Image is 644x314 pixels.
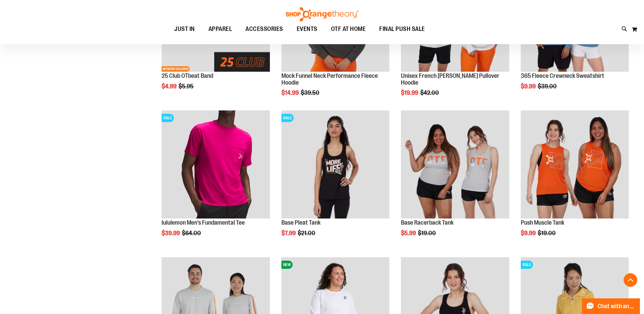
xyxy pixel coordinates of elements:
a: EVENTS [290,21,324,37]
span: $39.99 [162,230,181,237]
a: FINAL PUSH SALE [372,21,432,37]
a: APPAREL [202,21,239,37]
a: Product image for Base Pleat TankSALE [281,110,389,220]
span: $64.00 [182,230,202,237]
a: Push Muscle Tank [521,219,564,226]
span: $42.00 [420,89,440,96]
span: EVENTS [297,21,317,37]
span: $19.99 [401,89,419,96]
a: OTF AT HOME [324,21,373,37]
span: $4.99 [162,83,178,90]
img: Product image for Push Muscle Tank [521,110,629,219]
img: OTF lululemon Mens The Fundamental T Wild Berry [162,110,270,219]
span: APPAREL [208,21,232,37]
span: $39.00 [538,83,558,90]
button: Chat with an Expert [582,298,640,314]
div: product [278,107,393,254]
span: $9.99 [521,230,537,237]
a: Product image for Push Muscle Tank [521,110,629,220]
div: product [158,107,273,254]
div: product [517,107,632,254]
span: SALE [162,114,174,122]
a: Unisex French [PERSON_NAME] Pullover Hoodie [401,72,499,86]
a: Product image for Base Racerback Tank [401,110,509,220]
img: Product image for Base Pleat Tank [281,110,389,219]
img: Product image for Base Racerback Tank [401,110,509,219]
a: JUST IN [167,21,202,37]
a: Mock Funnel Neck Performance Fleece Hoodie [281,72,378,86]
span: $5.99 [401,230,417,237]
span: $9.99 [521,83,537,90]
span: OTF AT HOME [331,21,366,37]
span: NEW [281,261,293,269]
span: $21.00 [298,230,316,237]
span: JUST IN [174,21,195,37]
span: ACCESSORIES [245,21,283,37]
a: OTF lululemon Mens The Fundamental T Wild BerrySALE [162,110,270,220]
button: Back To Top [624,273,637,287]
a: lululemon Men's Fundamental Tee [162,219,245,226]
span: Chat with an Expert [597,303,636,310]
span: $7.99 [281,230,297,237]
a: 365 Fleece Crewneck Sweatshirt [521,72,604,79]
span: NETWORK EXCLUSIVE [162,66,190,72]
a: Base Pleat Tank [281,219,320,226]
span: $19.00 [538,230,557,237]
span: $19.00 [418,230,437,237]
span: FINAL PUSH SALE [379,21,425,37]
a: ACCESSORIES [239,21,290,37]
a: Base Racerback Tank [401,219,454,226]
div: product [398,107,512,254]
span: SALE [281,114,294,122]
span: SALE [521,261,533,269]
span: $5.95 [179,83,195,90]
img: Shop Orangetheory [285,7,360,21]
span: $39.50 [301,89,320,96]
a: 25 Club OTbeat Band [162,72,213,79]
span: $14.99 [281,89,300,96]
